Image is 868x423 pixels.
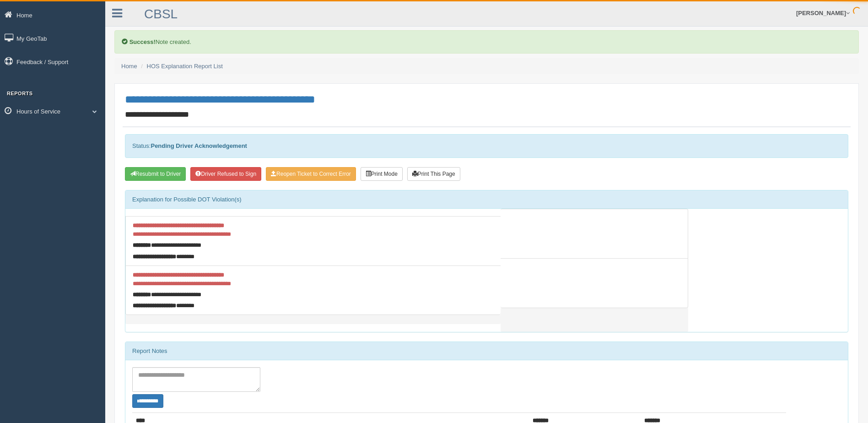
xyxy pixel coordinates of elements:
button: Print This Page [407,167,460,181]
div: Status: [125,134,848,157]
div: Report Notes [125,342,848,360]
div: Note created. [114,30,859,54]
b: Success! [129,38,156,45]
button: Reopen Ticket [266,167,356,181]
button: Resubmit To Driver [125,167,186,181]
a: CBSL [144,7,178,21]
strong: Pending Driver Acknowledgement [151,142,247,149]
button: Driver Refused to Sign [190,167,261,181]
div: Explanation for Possible DOT Violation(s) [125,190,848,209]
button: Change Filter Options [132,394,163,408]
a: Home [121,63,137,70]
button: Print Mode [361,167,403,181]
a: HOS Explanation Report List [147,63,223,70]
